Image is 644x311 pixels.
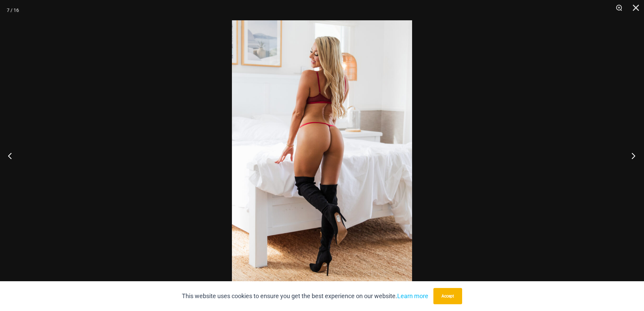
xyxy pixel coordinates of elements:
[182,291,428,301] p: This website uses cookies to ensure you get the best experience on our website.
[232,20,412,291] img: Guilty Pleasures Red 1045 Bra 689 Micro 03
[433,288,462,304] button: Accept
[619,139,644,173] button: Next
[397,292,428,299] a: Learn more
[7,5,19,15] div: 7 / 16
